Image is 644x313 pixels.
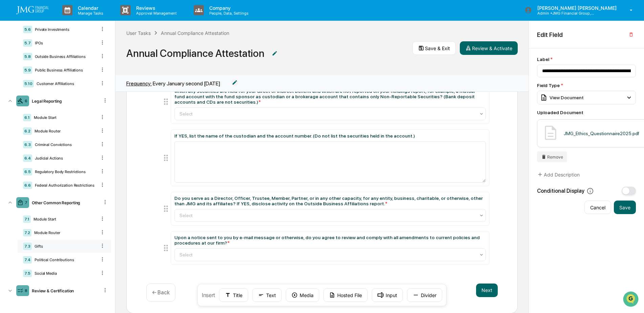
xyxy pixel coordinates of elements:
div: 7.5 [23,270,32,277]
div: If YES, list the name of the custodian and the account number. (Do not list the securities held i... [174,133,486,139]
a: 🖐️Preclearance [4,136,46,148]
div: We're available if you need us! [30,59,93,64]
div: Insert [197,284,447,306]
span: Pylon [67,168,82,173]
button: Remove [537,151,567,162]
div: Regulatory Body Restrictions [32,169,96,174]
div: 6.5 [23,168,32,175]
button: See all [105,74,123,82]
div: Political Contributions [32,257,96,262]
div: 7.3 [23,243,32,250]
p: People, Data, Settings [204,11,252,16]
div: Public Business Affiliations [32,68,96,72]
iframe: Open customer support [622,291,641,309]
span: Attestations [56,139,84,145]
div: Customer Affiliations [34,81,96,86]
p: Admin • JMG Financial Group, Ltd. [532,11,595,16]
span: • [56,110,59,116]
img: 8933085812038_c878075ebb4cc5468115_72.jpg [14,52,26,64]
div: Label [537,57,636,62]
div: 6.4 [23,154,32,162]
div: 6.1 [23,114,31,121]
div: 6.2 [23,127,32,135]
button: Review & Activate [460,41,518,55]
div: Do you serve as a Director, Officer, Trustee, Member, Partner, or in any other capacity, for any ... [174,195,486,206]
div: User Tasks [126,30,151,36]
div: Do you (or your immediate family members residing in the same household with you) have any accoun... [171,80,489,124]
div: 8 [25,288,27,293]
div: 5.6 [23,26,32,33]
div: Legal Reporting [29,99,99,104]
img: Additional Document Icon [271,50,278,57]
div: Module Start [31,217,96,222]
div: Past conversations [7,75,45,81]
a: 🗄️Attestations [46,136,87,148]
button: Start new chat [115,54,123,62]
div: Upon a notice sent to you by e-mail message or otherwise, do you agree to review and comply with ... [171,231,489,265]
div: Field Type [537,83,636,88]
p: Approval Management [131,11,180,16]
div: 🔎 [7,152,12,158]
div: 7.2 [23,229,31,236]
span: [DATE] [60,110,74,116]
div: If YES, list the name of the custodian and the account number. (Do not list the securities held i... [171,130,489,186]
p: Company [204,5,252,11]
img: Document Icon [542,124,559,141]
div: Federal Authorization Restrictions [32,183,96,188]
img: 1746055101610-c473b297-6a78-478c-a979-82029cc54cd1 [14,111,19,116]
span: Data Lookup [14,151,43,158]
div: Upon a notice sent to you by e-mail message or otherwise, do you agree to review and comply with ... [174,235,486,246]
span: Preclearance [14,139,44,145]
div: Judicial Actions [32,156,96,161]
button: Media [286,288,319,302]
button: Cancel [584,201,611,214]
div: 6.6 [23,182,32,189]
div: Annual Compliance Attestation [161,30,229,36]
img: Jack Rasmussen [7,104,18,115]
span: • [91,92,93,98]
span: [PERSON_NAME] [21,110,55,116]
p: Manage Tasks [72,11,107,16]
div: Annual Compliance Attestation [126,47,264,59]
div: Every January second [DATE] [126,80,220,87]
div: Private Investments [32,27,96,32]
div: JMG_Ethics_Questionnaire2025.pdf [564,131,639,136]
div: Social Media [32,271,96,276]
div: 6.3 [23,141,32,148]
div: 5.7 [23,39,32,47]
p: Reviews [131,5,180,11]
img: logo [16,6,49,14]
div: 5.9 [23,66,32,74]
div: 7.4 [23,256,32,264]
p: How can we help? [7,14,123,25]
div: 6 [25,99,27,103]
div: Uploaded Document [537,110,636,115]
div: Criminal Convictions [32,142,96,147]
button: Save [614,201,636,214]
button: Save & Exit [412,41,456,55]
img: Edit reporting range icon [231,79,238,86]
div: Other Common Reporting [29,200,99,205]
div: Review & Certification [29,288,99,293]
span: Frequency: [126,80,152,87]
div: Module Router [32,129,96,133]
p: [PERSON_NAME] [PERSON_NAME] [532,5,620,11]
button: Next [476,284,498,297]
p: ← Back [152,289,170,296]
button: Hosted File [323,288,368,302]
div: IPOs [32,41,96,45]
p: Calendar [72,5,107,11]
div: 🖐️ [7,139,12,145]
div: 🗄️ [49,139,55,145]
div: Do you (or your immediate family members residing in the same household with you) have any accoun... [174,83,486,105]
h2: Edit Field [537,31,563,38]
button: Text [252,288,282,302]
span: [DATE] [95,92,109,98]
img: Steve.Lennart [7,86,18,97]
div: Start new chat [30,52,111,59]
div: View Document [540,94,584,101]
div: 5.10 [23,80,34,87]
button: Title [219,288,248,302]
